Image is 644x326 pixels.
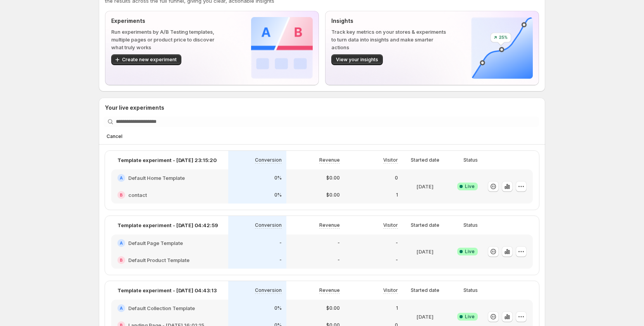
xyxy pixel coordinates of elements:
[383,287,398,293] p: Visitor
[463,157,478,163] p: Status
[120,176,123,180] h2: A
[120,306,123,310] h2: A
[279,257,282,263] p: -
[111,28,226,51] p: Run experiments by A/B Testing templates, multiple pages or product price to discover what truly ...
[471,17,533,79] img: Insights
[396,192,398,198] p: 1
[326,305,340,311] p: $0.00
[117,156,217,164] p: Template experiment - [DATE] 23:15:20
[274,175,282,181] p: 0%
[417,183,434,190] p: [DATE]
[128,174,185,182] h2: Default Home Template
[128,304,195,312] h2: Default Collection Template
[117,286,217,294] p: Template experiment - [DATE] 04:43:13
[274,192,282,198] p: 0%
[383,157,398,163] p: Visitor
[395,175,398,181] p: 0
[411,222,439,228] p: Started date
[122,57,177,63] span: Create new experiment
[465,248,475,255] span: Live
[255,287,282,293] p: Conversion
[337,257,340,263] p: -
[128,191,147,199] h2: contact
[319,157,340,163] p: Revenue
[383,222,398,228] p: Visitor
[103,132,126,141] button: Cancel
[255,157,282,163] p: Conversion
[336,57,378,63] span: View your insights
[465,183,475,190] span: Live
[463,287,478,293] p: Status
[417,313,434,321] p: [DATE]
[337,240,340,246] p: -
[411,287,439,293] p: Started date
[463,222,478,228] p: Status
[120,258,123,262] h2: B
[319,222,340,228] p: Revenue
[326,192,340,198] p: $0.00
[417,248,434,255] p: [DATE]
[128,239,183,247] h2: Default Page Template
[396,240,398,246] p: -
[117,221,218,229] p: Template experiment - [DATE] 04:42:59
[120,193,123,197] h2: B
[255,222,282,228] p: Conversion
[105,104,164,112] h3: Your live experiments
[411,157,439,163] p: Started date
[331,54,383,65] button: View your insights
[274,305,282,311] p: 0%
[331,28,446,51] p: Track key metrics on your stores & experiments to turn data into insights and make smarter actions
[111,17,226,25] p: Experiments
[331,17,446,25] p: Insights
[251,17,313,79] img: Experiments
[120,241,123,245] h2: A
[319,287,340,293] p: Revenue
[111,54,181,65] button: Create new experiment
[107,133,122,140] span: Cancel
[396,257,398,263] p: -
[465,314,475,320] span: Live
[128,256,189,264] h2: Default Product Template
[326,175,340,181] p: $0.00
[396,305,398,311] p: 1
[279,240,282,246] p: -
